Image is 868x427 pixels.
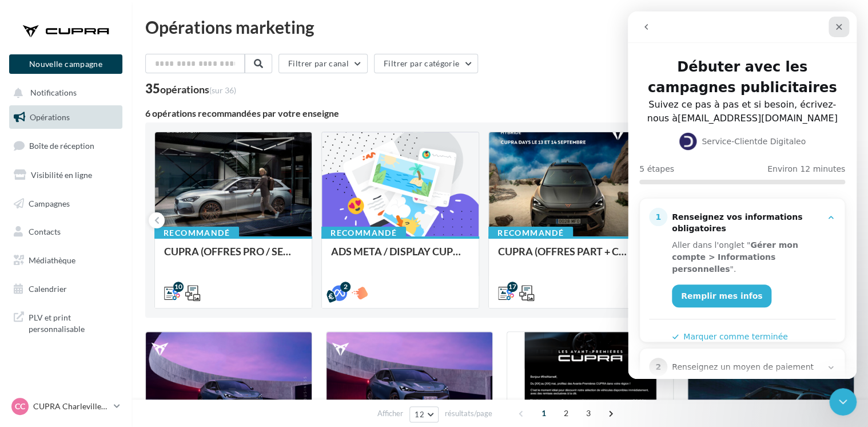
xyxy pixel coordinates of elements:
span: résultats/page [445,408,492,419]
div: Recommandé [154,227,239,239]
span: CC [15,401,25,412]
iframe: Intercom live chat [829,388,857,416]
button: Filtrer par canal [278,54,368,73]
button: Nouvelle campagne [9,54,122,74]
span: Boîte de réception [29,141,94,151]
a: Calendrier [7,277,125,301]
a: Contacts [7,220,125,244]
div: ADS META / DISPLAY CUPRA DAYS Septembre 2025 [331,246,469,268]
a: Visibilité en ligne [7,163,125,187]
a: PLV et print personnalisable [7,305,125,339]
span: 12 [415,410,424,419]
p: CUPRA Charleville-[GEOGRAPHIC_DATA] [33,401,109,412]
span: Calendrier [29,284,67,294]
span: Notifications [30,88,77,98]
span: Visibilité en ligne [31,170,92,180]
div: 35 [145,82,236,95]
div: Opérations marketing [145,18,854,35]
span: Campagnes [29,198,70,208]
div: Recommandé [488,227,573,239]
div: 10 [173,282,184,292]
a: Médiathèque [7,248,125,272]
a: Campagnes [7,192,125,216]
div: 2 [340,282,351,292]
span: 1 [535,404,553,422]
span: (sur 36) [209,85,236,95]
span: PLV et print personnalisable [29,310,118,334]
div: opérations [160,84,236,94]
iframe: Intercom live chat [628,11,857,379]
a: Boîte de réception [7,133,125,158]
button: 12 [409,406,439,422]
span: 2 [557,404,575,422]
span: Afficher [377,408,403,419]
span: Médiathèque [29,255,75,265]
div: CUPRA (OFFRES PART + CUPRA DAYS / SEPT) - SOCIAL MEDIA [498,246,636,268]
span: Contacts [29,227,61,236]
a: Opérations [7,105,125,129]
button: Filtrer par catégorie [374,54,478,73]
div: Recommandé [321,227,406,239]
a: CC CUPRA Charleville-[GEOGRAPHIC_DATA] [9,396,122,417]
div: CUPRA (OFFRES PRO / SEPT) - SOCIAL MEDIA [164,246,302,268]
span: 3 [579,404,598,422]
div: 17 [507,282,517,292]
div: 6 opérations recommandées par votre enseigne [145,109,836,118]
span: Opérations [30,112,70,122]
